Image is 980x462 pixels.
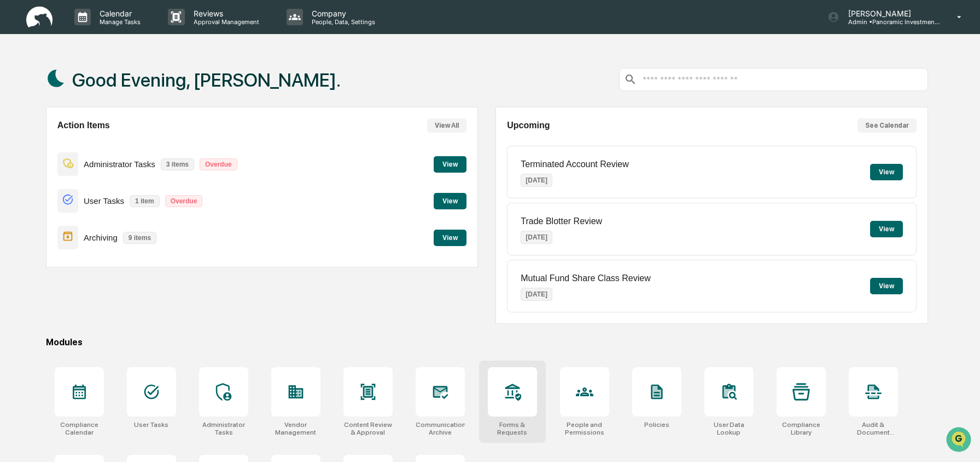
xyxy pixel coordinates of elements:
[870,221,903,237] button: View
[416,421,465,436] div: Communications Archive
[271,421,320,436] div: Vendor Management
[303,18,381,26] p: People, Data, Settings
[37,95,138,104] div: We're available if you need us!
[199,421,248,436] div: Administrator Tasks
[84,196,124,206] p: User Tasks
[507,121,550,130] h2: Upcoming
[849,421,898,436] div: Audit & Document Logs
[84,233,118,242] p: Archiving
[37,84,179,95] div: Start new chat
[11,23,199,41] p: How can we help?
[161,158,194,170] p: 3 items
[434,230,466,246] button: View
[79,139,88,148] div: 🗄️
[870,278,903,294] button: View
[839,9,941,18] p: [PERSON_NAME]
[7,134,75,153] a: 🖐️Preclearance
[11,84,31,104] img: 1746055101610-c473b297-6a78-478c-a979-82029cc54cd1
[22,138,71,149] span: Preclearance
[343,421,393,436] div: Content Review & Approval
[777,421,826,436] div: Compliance Library
[7,155,73,174] a: 🔎Data Lookup
[185,9,265,18] p: Reviews
[134,421,168,429] div: User Tasks
[77,185,132,194] a: Powered byPylon
[521,231,552,244] p: [DATE]
[857,118,917,133] button: See Calendar
[704,421,754,436] div: User Data Lookup
[123,232,156,244] p: 9 items
[22,159,69,170] span: Data Lookup
[200,158,237,170] p: Overdue
[560,421,609,436] div: People and Permissions
[186,87,199,100] button: Start new chat
[55,421,104,436] div: Compliance Calendar
[434,232,466,242] a: View
[11,139,20,148] div: 🖐️
[521,216,602,226] p: Trade Blotter Review
[91,9,146,18] p: Calendar
[72,69,341,91] h1: Good Evening, [PERSON_NAME].
[521,174,552,187] p: [DATE]
[870,164,903,180] button: View
[521,159,628,169] p: Terminated Account Review
[75,134,140,153] a: 🗄️Attestations
[521,288,552,301] p: [DATE]
[434,156,466,173] button: View
[488,421,537,436] div: Forms & Requests
[303,9,381,18] p: Company
[427,118,466,133] button: View All
[521,273,650,283] p: Mutual Fund Share Class Review
[434,195,466,206] a: View
[434,193,466,209] button: View
[84,159,155,169] p: Administrator Tasks
[644,421,669,429] div: Policies
[90,138,136,149] span: Attestations
[945,426,975,455] iframe: Open customer support
[26,7,52,28] img: logo
[109,186,132,194] span: Pylon
[57,121,110,130] h2: Action Items
[839,18,941,26] p: Admin • Panoramic Investment Advisors
[91,18,146,26] p: Manage Tasks
[130,195,160,207] p: 1 item
[434,158,466,169] a: View
[11,160,20,169] div: 🔎
[165,195,203,207] p: Overdue
[46,337,928,347] div: Modules
[185,18,265,26] p: Approval Management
